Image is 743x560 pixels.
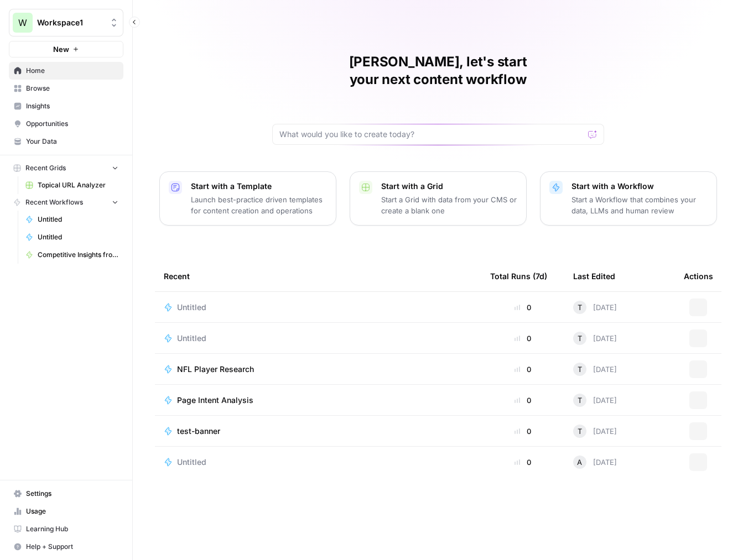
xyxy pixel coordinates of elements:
[578,364,582,375] span: T
[164,426,472,437] a: test-banner
[279,129,584,140] input: What would you like to create today?
[164,261,472,291] div: Recent
[38,214,118,224] span: Untitled
[26,66,118,76] span: Home
[9,115,123,133] a: Opportunities
[18,16,27,29] span: W
[26,542,118,552] span: Help + Support
[9,80,123,97] a: Browse
[177,457,206,468] span: Untitled
[177,364,254,375] span: NFL Player Research
[578,426,582,437] span: T
[177,395,253,406] span: Page Intent Analysis
[25,163,66,173] span: Recent Grids
[9,485,123,503] a: Settings
[9,9,123,36] button: Workspace: Workspace1
[573,394,617,407] div: [DATE]
[540,171,717,226] button: Start with a WorkflowStart a Workflow that combines your data, LLMs and human review
[571,194,708,216] p: Start a Workflow that combines your data, LLMs and human review
[272,53,604,88] h1: [PERSON_NAME], let's start your next content workflow
[26,524,118,534] span: Learning Hub
[573,363,617,376] div: [DATE]
[381,194,517,216] p: Start a Grid with data from your CMS or create a blank one
[177,302,206,313] span: Untitled
[164,457,472,468] a: Untitled
[20,176,123,194] a: Topical URL Analyzer
[578,333,582,344] span: T
[490,364,555,375] div: 0
[573,332,617,345] div: [DATE]
[490,302,555,313] div: 0
[578,302,582,313] span: T
[490,333,555,344] div: 0
[20,211,123,228] a: Untitled
[26,101,118,111] span: Insights
[9,41,123,57] button: New
[381,181,517,192] p: Start with a Grid
[25,197,83,207] span: Recent Workflows
[9,62,123,80] a: Home
[350,171,527,226] button: Start with a GridStart a Grid with data from your CMS or create a blank one
[490,457,555,468] div: 0
[578,395,582,406] span: T
[684,261,713,291] div: Actions
[9,194,123,211] button: Recent Workflows
[9,97,123,115] a: Insights
[571,181,708,192] p: Start with a Workflow
[490,426,555,437] div: 0
[573,301,617,314] div: [DATE]
[164,395,472,406] a: Page Intent Analysis
[9,538,123,556] button: Help + Support
[9,160,123,176] button: Recent Grids
[177,426,220,437] span: test-banner
[490,395,555,406] div: 0
[573,425,617,438] div: [DATE]
[26,506,118,516] span: Usage
[38,250,118,260] span: Competitive Insights from Primary KW
[164,302,472,313] a: Untitled
[9,520,123,538] a: Learning Hub
[37,17,104,28] span: Workspace1
[26,83,118,93] span: Browse
[26,489,118,499] span: Settings
[573,456,617,469] div: [DATE]
[490,261,547,291] div: Total Runs (7d)
[9,133,123,150] a: Your Data
[9,503,123,520] a: Usage
[164,364,472,375] a: NFL Player Research
[573,261,615,291] div: Last Edited
[53,44,69,55] span: New
[164,333,472,344] a: Untitled
[20,246,123,264] a: Competitive Insights from Primary KW
[38,232,118,242] span: Untitled
[177,333,206,344] span: Untitled
[159,171,336,226] button: Start with a TemplateLaunch best-practice driven templates for content creation and operations
[26,119,118,129] span: Opportunities
[191,194,327,216] p: Launch best-practice driven templates for content creation and operations
[26,137,118,146] span: Your Data
[191,181,327,192] p: Start with a Template
[38,180,118,190] span: Topical URL Analyzer
[577,457,582,468] span: A
[20,228,123,246] a: Untitled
